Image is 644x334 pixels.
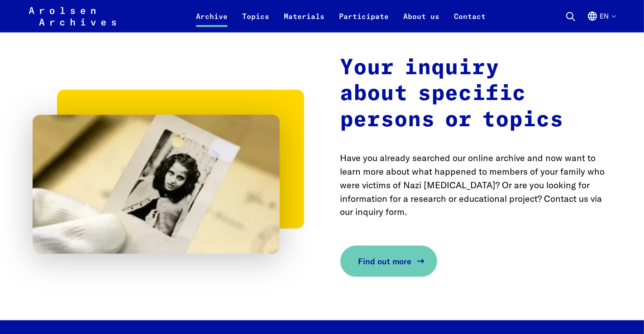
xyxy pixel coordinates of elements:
[340,246,437,277] a: Find out more
[189,5,493,27] nav: Primary
[235,11,277,33] a: Topics
[340,151,612,219] p: Have you already searched our online archive and now want to learn more about what happened to me...
[587,11,615,33] button: English, language selection
[447,11,493,33] a: Contact
[396,11,447,33] a: About us
[358,255,412,267] span: Find out more
[332,11,396,33] a: Participate
[189,11,235,33] a: Archive
[340,55,612,133] h2: Your inquiry about specific persons or topics
[277,11,332,33] a: Materials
